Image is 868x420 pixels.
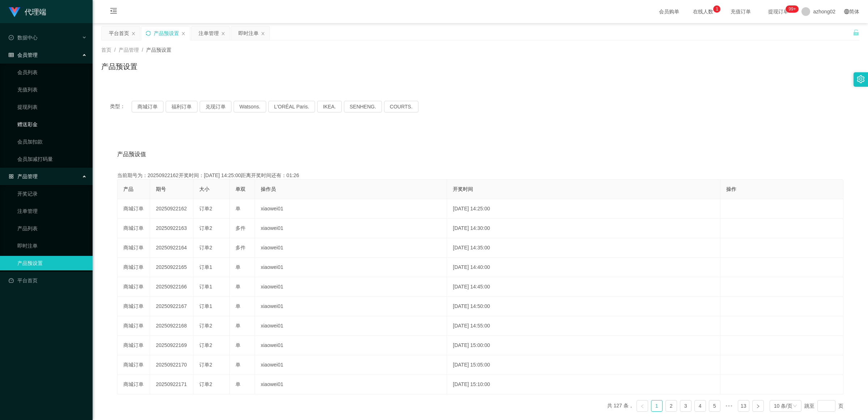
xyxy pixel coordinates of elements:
[199,264,212,270] span: 订单1
[695,400,706,411] a: 4
[853,29,859,36] i: 图标: unlock
[756,404,760,408] i: 图标: right
[118,336,150,355] td: 商城订单
[384,101,418,112] button: COURTS.
[255,297,447,316] td: xiaowei01
[765,9,792,14] span: 提现订单
[150,375,193,394] td: 20250922171
[17,187,87,201] a: 开奖记录
[317,101,342,112] button: IKEA.
[255,355,447,375] td: xiaowei01
[17,117,87,132] a: 赠送彩金
[118,355,150,375] td: 商城订单
[235,381,241,387] span: 单
[199,323,212,329] span: 订单2
[738,400,749,411] a: 13
[199,225,212,231] span: 订单2
[118,199,150,219] td: 商城订单
[150,297,193,316] td: 20250922167
[255,316,447,336] td: xiaowei01
[235,303,241,309] span: 单
[17,221,87,236] a: 产品列表
[110,101,132,112] span: 类型：
[118,316,150,336] td: 商城订单
[118,277,150,297] td: 商城订单
[235,284,241,290] span: 单
[727,9,754,14] span: 充值订单
[447,355,720,375] td: [DATE] 15:05:00
[447,258,720,277] td: [DATE] 14:40:00
[9,7,20,17] img: logo.9652507e.png
[447,297,720,316] td: [DATE] 14:50:00
[709,400,720,411] a: 5
[774,400,792,411] div: 10 条/页
[344,101,382,112] button: SENHENG.
[17,82,87,97] a: 充值列表
[117,172,843,179] div: 当前期号为：20250922162开奖时间：[DATE] 14:25:00距离开奖时间还有：01:26
[447,316,720,336] td: [DATE] 14:55:00
[9,52,38,58] span: 会员管理
[651,400,663,412] li: 1
[146,31,151,36] i: 图标: sync
[637,400,648,412] li: 上一页
[261,31,265,36] i: 图标: close
[453,186,473,192] span: 开奖时间
[9,35,14,40] i: 图标: check-circle-o
[9,174,14,179] i: 图标: appstore-o
[9,9,46,14] a: 代理端
[199,362,212,368] span: 订单2
[447,336,720,355] td: [DATE] 15:00:00
[150,199,193,219] td: 20250922162
[255,199,447,219] td: xiaowei01
[255,219,447,238] td: xiaowei01
[726,186,736,192] span: 操作
[199,206,212,211] span: 订单2
[142,47,143,53] span: /
[9,173,38,179] span: 产品管理
[150,355,193,375] td: 20250922170
[17,239,87,253] a: 即时注单
[150,238,193,258] td: 20250922164
[101,61,137,72] h1: 产品预设置
[255,258,447,277] td: xiaowei01
[447,219,720,238] td: [DATE] 14:30:00
[118,219,150,238] td: 商城订单
[709,400,720,412] li: 5
[235,264,241,270] span: 单
[101,0,126,23] i: 图标: menu-fold
[199,342,212,348] span: 订单2
[447,238,720,258] td: [DATE] 14:35:00
[221,31,225,36] i: 图标: close
[261,186,276,192] span: 操作员
[166,101,197,112] button: 福利订单
[689,9,717,14] span: 在线人数
[117,150,146,159] span: 产品预设值
[199,381,212,387] span: 订单2
[131,31,136,36] i: 图标: close
[793,404,797,409] i: 图标: down
[25,0,46,23] h1: 代理端
[109,26,129,40] div: 平台首页
[132,101,163,112] button: 商城订单
[752,400,764,412] li: 下一页
[17,152,87,166] a: 会员加减打码量
[123,186,133,192] span: 产品
[234,101,266,112] button: Watsons.
[17,65,87,80] a: 会员列表
[255,336,447,355] td: xiaowei01
[114,47,116,53] span: /
[447,375,720,394] td: [DATE] 15:10:00
[723,400,735,412] span: •••
[723,400,735,412] li: 向后 5 页
[17,100,87,114] a: 提现列表
[255,277,447,297] td: xiaowei01
[786,5,799,13] sup: 1201
[17,256,87,270] a: 产品预设置
[235,245,246,250] span: 多件
[713,5,720,13] sup: 1
[156,186,166,192] span: 期号
[666,400,677,411] a: 2
[199,284,212,290] span: 订单1
[181,31,186,36] i: 图标: close
[118,258,150,277] td: 商城订单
